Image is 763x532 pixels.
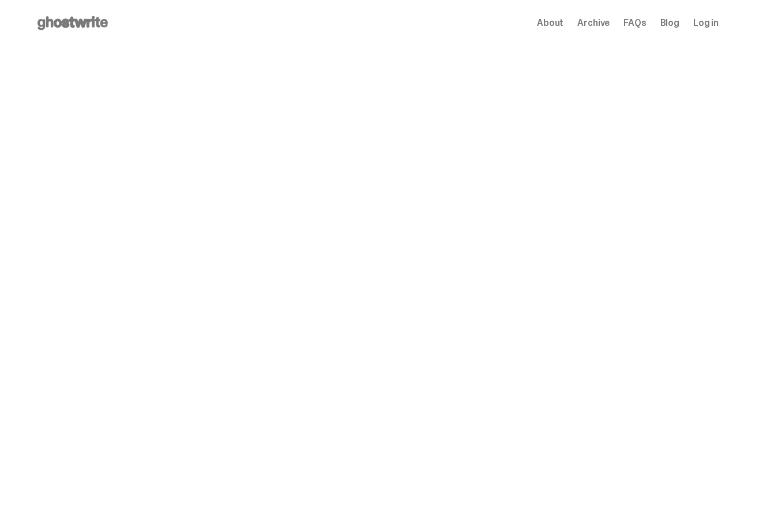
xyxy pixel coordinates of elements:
a: Log in [693,18,719,28]
a: Blog [660,18,679,28]
a: FAQs [623,18,646,28]
a: About [537,18,563,28]
a: Archive [577,18,610,28]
